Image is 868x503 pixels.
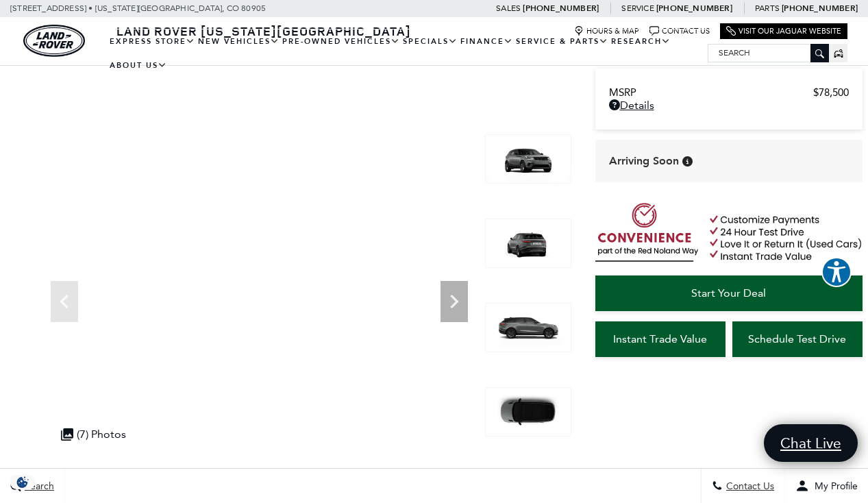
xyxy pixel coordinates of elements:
span: MSRP [609,86,813,99]
a: Schedule Test Drive [732,321,863,357]
input: Search [708,45,828,61]
span: Land Rover [US_STATE][GEOGRAPHIC_DATA] [116,23,411,39]
a: MSRP $78,500 [609,86,849,99]
a: About Us [108,53,169,77]
a: Details [609,99,849,112]
a: Research [610,29,672,53]
section: Click to Open Cookie Consent Modal [7,475,38,489]
span: Schedule Test Drive [748,332,846,345]
a: Finance [459,29,514,53]
img: Opt-Out Icon [7,475,38,489]
img: New 2026 Zadar Grey LAND ROVER Dynamic SE 400PS image 2 [485,219,571,268]
a: [PHONE_NUMBER] [782,3,858,14]
span: Parts [755,3,780,13]
a: [PHONE_NUMBER] [523,3,599,14]
img: New 2026 Zadar Grey LAND ROVER Dynamic SE 400PS image 4 [485,387,571,437]
a: New Vehicles [197,29,281,53]
a: Service & Parts [514,29,610,53]
a: Hours & Map [574,26,639,36]
span: Arriving Soon [609,154,679,169]
span: Instant Trade Value [613,332,707,345]
a: Land Rover [US_STATE][GEOGRAPHIC_DATA] [108,23,419,39]
span: Start Your Deal [691,286,766,299]
button: Explore your accessibility options [821,257,852,287]
span: Contact Us [723,480,774,492]
a: [PHONE_NUMBER] [656,3,732,14]
a: EXPRESS STORE [108,29,197,53]
a: Contact Us [649,26,710,36]
span: $78,500 [813,86,849,99]
span: Service [621,3,654,13]
a: [STREET_ADDRESS] • [US_STATE][GEOGRAPHIC_DATA], CO 80905 [10,3,266,13]
iframe: Interactive Walkaround/Photo gallery of the vehicle/product [44,134,475,458]
aside: Accessibility Help Desk [821,257,852,290]
img: New 2026 Zadar Grey LAND ROVER Dynamic SE 400PS image 1 [485,134,571,184]
img: Land Rover [23,25,85,57]
span: Chat Live [773,434,848,452]
a: Chat Live [764,424,858,462]
nav: Main Navigation [108,29,708,77]
div: (7) Photos [54,421,133,447]
a: Visit Our Jaguar Website [726,26,841,36]
span: Sales [496,3,521,13]
a: land-rover [23,25,85,57]
span: My Profile [809,480,858,492]
a: Pre-Owned Vehicles [281,29,401,53]
img: New 2026 Zadar Grey LAND ROVER Dynamic SE 400PS image 3 [485,303,571,352]
button: Open user profile menu [785,469,868,503]
div: Next [441,281,468,322]
a: Specials [401,29,459,53]
a: Start Your Deal [595,275,863,311]
a: Instant Trade Value [595,321,726,357]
